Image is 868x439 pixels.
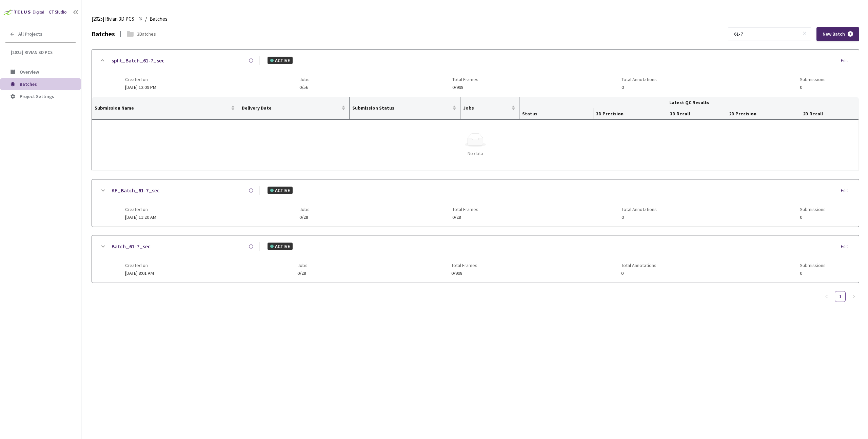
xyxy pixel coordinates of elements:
button: right [848,291,859,302]
div: ACTIVE [268,243,293,250]
a: Batch_61-7_sec [112,242,151,251]
span: Submissions [800,207,826,212]
span: 0 [800,215,826,220]
span: 0 [621,271,656,276]
span: 0 [622,85,657,90]
span: right [852,294,856,299]
div: ACTIVE [268,187,293,194]
span: Total Annotations [621,263,656,268]
div: ACTIVE [268,57,293,64]
span: Jobs [299,77,310,82]
li: Previous Page [821,291,832,302]
li: / [145,15,147,23]
div: Edit [841,243,852,250]
span: 0 [622,215,657,220]
th: Jobs [460,97,520,119]
span: [2025] Rivian 3D PCS [92,15,134,23]
span: Submission Status [352,105,451,111]
span: [2025] Rivian 3D PCS [11,50,72,55]
span: 0/998 [451,271,477,276]
div: KF_Batch_61-7_secACTIVEEditCreated on[DATE] 11:20 AMJobs0/28Total Frames0/28Total Annotations0Sub... [92,179,859,227]
span: Jobs [463,105,510,111]
span: [DATE] 12:09 PM [125,84,156,90]
span: left [825,294,829,299]
a: 1 [835,291,845,302]
span: Total Annotations [622,207,657,212]
th: 2D Recall [800,108,859,119]
div: Batch_61-7_secACTIVEEditCreated on[DATE] 8:01 AMJobs0/28Total Frames0/998Total Annotations0Submis... [92,235,859,283]
div: Edit [841,57,852,64]
span: [DATE] 8:01 AM [125,270,154,276]
div: No data [97,150,853,157]
span: Overview [20,69,39,75]
span: Jobs [297,263,308,268]
span: Jobs [299,207,310,212]
span: [DATE] 11:20 AM [125,214,156,220]
span: Total Annotations [622,77,657,82]
div: split_Batch_61-7_secACTIVEEditCreated on[DATE] 12:09 PMJobs0/56Total Frames0/998Total Annotations... [92,50,859,97]
th: Status [519,108,593,119]
button: left [821,291,832,302]
th: Submission Status [350,97,460,119]
a: KF_Batch_61-7_sec [112,186,160,195]
input: Search [730,28,802,40]
span: 0 [800,271,826,276]
th: 2D Precision [726,108,800,119]
span: 0 [800,85,826,90]
th: 3D Recall [667,108,726,119]
span: 0/28 [452,215,478,220]
span: Project Settings [20,93,54,99]
span: Submissions [800,263,826,268]
li: Next Page [848,291,859,302]
span: Total Frames [452,207,478,212]
span: Submission Name [95,105,230,111]
span: Batches [20,81,37,87]
span: New Batch [823,31,845,37]
th: 3D Precision [593,108,667,119]
span: Submissions [800,77,826,82]
div: 3 Batches [137,31,156,37]
div: Batches [92,29,115,39]
span: Delivery Date [242,105,340,111]
span: 0/28 [297,271,308,276]
span: Created on [125,263,154,268]
span: 0/998 [452,85,478,90]
th: Delivery Date [239,97,350,119]
span: All Projects [18,31,42,37]
span: Batches [150,15,167,23]
th: Latest QC Results [519,97,859,108]
span: Created on [125,77,156,82]
li: 1 [835,291,846,302]
span: Total Frames [452,77,478,82]
span: Total Frames [451,263,477,268]
a: split_Batch_61-7_sec [112,56,164,65]
div: GT Studio [49,9,67,16]
th: Submission Name [92,97,239,119]
span: 0/56 [299,85,310,90]
span: 0/28 [299,215,310,220]
div: Edit [841,187,852,194]
span: Created on [125,207,156,212]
